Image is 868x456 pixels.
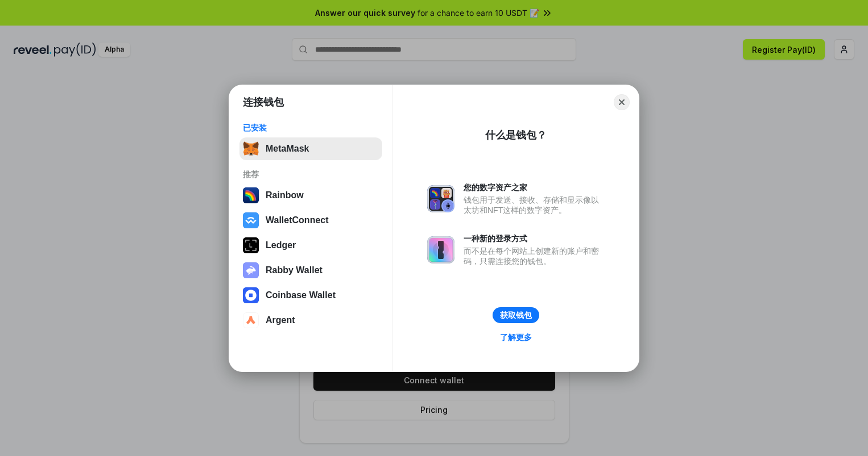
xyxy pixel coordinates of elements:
img: svg+xml,%3Csvg%20xmlns%3D%22http%3A%2F%2Fwww.w3.org%2F2000%2Fsvg%22%20fill%3D%22none%22%20viewBox... [243,262,259,278]
button: Rainbow [239,184,382,207]
div: Coinbase Wallet [266,290,336,300]
img: svg+xml,%3Csvg%20width%3D%2228%22%20height%3D%2228%22%20viewBox%3D%220%200%2028%2028%22%20fill%3D... [243,212,259,228]
button: Close [614,94,630,110]
h1: 连接钱包 [243,95,284,109]
button: MetaMask [239,137,382,160]
div: Ledger [266,240,296,250]
div: 了解更多 [500,332,532,342]
div: Rainbow [266,190,304,200]
div: Argent [266,315,295,325]
div: 一种新的登录方式 [464,233,605,244]
img: svg+xml,%3Csvg%20width%3D%22120%22%20height%3D%22120%22%20viewBox%3D%220%200%20120%20120%22%20fil... [243,187,259,203]
img: svg+xml,%3Csvg%20fill%3D%22none%22%20height%3D%2233%22%20viewBox%3D%220%200%2035%2033%22%20width%... [243,141,259,157]
button: Argent [239,309,382,332]
div: 获取钱包 [500,310,532,320]
div: 已安装 [243,123,379,133]
div: 您的数字资产之家 [464,182,605,193]
div: WalletConnect [266,215,329,225]
div: 什么是钱包？ [485,128,547,142]
button: Coinbase Wallet [239,284,382,307]
img: svg+xml,%3Csvg%20width%3D%2228%22%20height%3D%2228%22%20viewBox%3D%220%200%2028%2028%22%20fill%3D... [243,287,259,303]
button: 获取钱包 [493,307,539,323]
div: 钱包用于发送、接收、存储和显示像以太坊和NFT这样的数字资产。 [464,195,605,215]
div: 而不是在每个网站上创建新的账户和密码，只需连接您的钱包。 [464,246,605,266]
button: Rabby Wallet [239,259,382,282]
img: svg+xml,%3Csvg%20xmlns%3D%22http%3A%2F%2Fwww.w3.org%2F2000%2Fsvg%22%20fill%3D%22none%22%20viewBox... [427,236,454,263]
img: svg+xml,%3Csvg%20width%3D%2228%22%20height%3D%2228%22%20viewBox%3D%220%200%2028%2028%22%20fill%3D... [243,312,259,328]
a: 了解更多 [493,330,539,345]
button: WalletConnect [239,209,382,232]
img: svg+xml,%3Csvg%20xmlns%3D%22http%3A%2F%2Fwww.w3.org%2F2000%2Fsvg%22%20width%3D%2228%22%20height%3... [243,237,259,253]
div: Rabby Wallet [266,265,323,275]
img: svg+xml,%3Csvg%20xmlns%3D%22http%3A%2F%2Fwww.w3.org%2F2000%2Fsvg%22%20fill%3D%22none%22%20viewBox... [427,185,454,212]
button: Ledger [239,234,382,257]
div: 推荐 [243,169,379,179]
div: MetaMask [266,144,309,154]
